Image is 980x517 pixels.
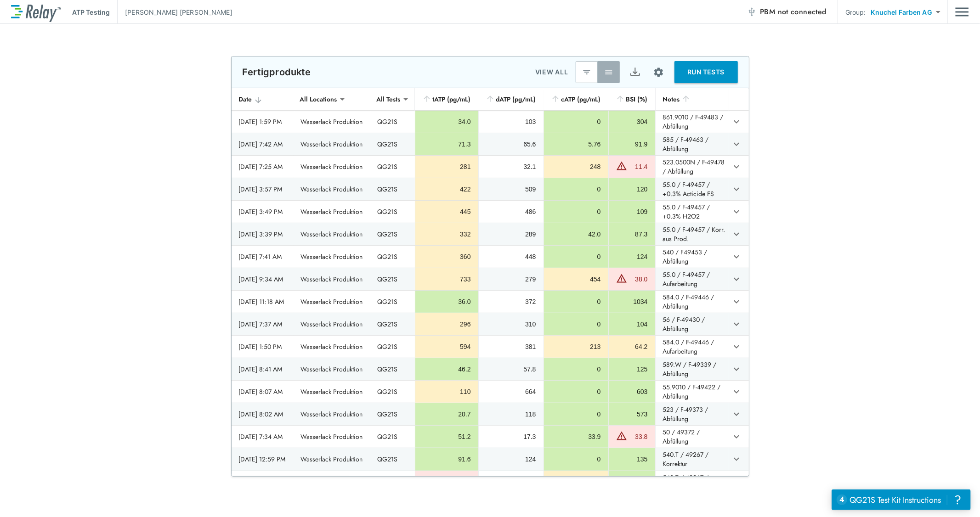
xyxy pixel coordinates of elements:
td: 540 / F49453 / Abfüllung [655,246,729,268]
td: QG21S [370,381,415,403]
div: 486 [486,207,536,216]
td: 55.0 / F-49457 / +0.3% H2O2 [655,201,729,223]
div: 103 [486,117,536,126]
div: 33.8 [629,432,648,441]
div: [DATE] 7:42 AM [239,140,286,149]
div: [DATE] 3:57 PM [239,185,286,194]
div: 135 [616,455,648,464]
img: Export Icon [629,67,641,78]
div: All Tests [370,90,407,108]
td: 56 / F-49430 / Abfüllung [655,313,729,335]
div: 34.0 [423,117,471,126]
td: QG21S [370,358,415,380]
div: 109 [616,207,648,216]
div: 0 [551,387,601,396]
div: 1034 [616,297,648,306]
td: Wasserlack Produktion [294,358,370,380]
td: QG21S [370,313,415,335]
div: 304 [616,117,648,126]
td: 589.W / F-49339 / Abfüllung [655,358,729,380]
div: 381 [486,342,536,351]
button: expand row [729,316,744,332]
td: QG21S [370,246,415,268]
p: Group: [845,7,866,17]
div: 91.6 [423,455,471,464]
td: Wasserlack Produktion [294,178,370,200]
td: QG21S [370,178,415,200]
div: [DATE] 11:18 AM [239,297,286,306]
div: [DATE] 3:49 PM [239,207,286,216]
img: LuminUltra Relay [11,2,61,22]
p: ATP Testing [72,7,110,17]
p: Fertigprodukte [243,67,311,78]
div: 248 [551,162,601,171]
div: 445 [423,207,471,216]
p: [PERSON_NAME] [PERSON_NAME] [125,7,232,17]
button: expand row [729,181,744,197]
img: Latest [582,67,591,77]
div: 17.3 [486,432,536,441]
div: 0 [551,455,601,464]
div: 5.76 [551,140,601,149]
td: QG21S [370,223,415,245]
div: 51.2 [423,432,471,441]
img: Warning [616,430,627,441]
div: 0 [551,297,601,306]
div: 360 [423,252,471,261]
td: 50 / 49372 / Abfüllung [655,426,729,448]
div: 11.4 [629,162,648,171]
div: [DATE] 7:25 AM [239,162,286,171]
div: 104 [616,320,648,329]
td: QG21S [370,201,415,223]
div: [DATE] 1:59 PM [239,117,286,126]
td: QG21S [370,336,415,358]
td: Wasserlack Produktion [294,471,370,493]
td: Wasserlack Produktion [294,111,370,133]
td: QG21S [370,448,415,470]
td: 523 / F-49373 / Abfüllung [655,403,729,425]
td: QG21S [370,403,415,425]
div: 0 [551,185,601,194]
div: 125 [616,365,648,374]
div: All Locations [294,90,344,108]
div: 422 [423,185,471,194]
div: Notes [663,94,721,105]
div: 0 [551,320,601,329]
div: 91.9 [616,140,648,149]
td: 523.0500N / F-49478 / Abfüllung [655,156,729,178]
img: Settings Icon [653,67,664,78]
td: Wasserlack Produktion [294,403,370,425]
span: PBM [760,6,827,18]
div: 57.8 [486,365,536,374]
div: 0 [551,365,601,374]
td: Wasserlack Produktion [294,223,370,245]
td: QG21S [370,111,415,133]
button: expand row [729,226,744,242]
div: [DATE] 8:02 AM [239,410,286,419]
img: Drawer Icon [955,3,969,21]
div: 448 [486,252,536,261]
div: [DATE] 7:41 AM [239,252,286,261]
div: 71.3 [423,140,471,149]
button: expand row [729,361,744,377]
div: 310 [486,320,536,329]
td: Wasserlack Produktion [294,291,370,313]
div: 46.2 [423,365,471,374]
div: 281 [423,162,471,171]
div: 296 [423,320,471,329]
div: 594 [423,342,471,351]
td: 55.0 / F-49457 / Aufarbeitung [655,268,729,290]
div: dATP (pg/mL) [486,94,536,105]
img: Offline Icon [747,7,756,17]
td: QG21S [370,133,415,155]
td: Wasserlack Produktion [294,201,370,223]
td: Wasserlack Produktion [294,133,370,155]
button: expand row [729,339,744,354]
div: 118 [486,410,536,419]
div: 36.0 [423,297,471,306]
span: not connected [778,6,827,17]
div: 0 [551,410,601,419]
td: Wasserlack Produktion [294,246,370,268]
td: 584.0 / F-49446 / Aufarbeitung [655,336,729,358]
